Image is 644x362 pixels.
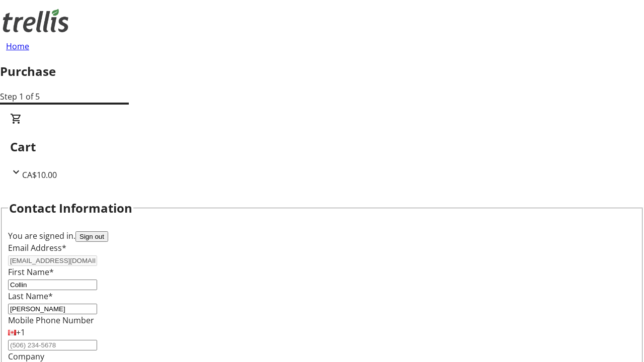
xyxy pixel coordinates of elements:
span: CA$10.00 [22,169,57,180]
label: Mobile Phone Number [8,315,94,326]
input: (506) 234-5678 [8,340,97,350]
label: Last Name* [8,291,53,302]
label: Company [8,351,44,362]
div: You are signed in. [8,230,636,242]
h2: Cart [10,138,634,156]
button: Sign out [75,231,108,242]
h2: Contact Information [9,199,132,217]
div: CartCA$10.00 [10,113,634,181]
label: Email Address* [8,242,66,253]
label: First Name* [8,266,54,278]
